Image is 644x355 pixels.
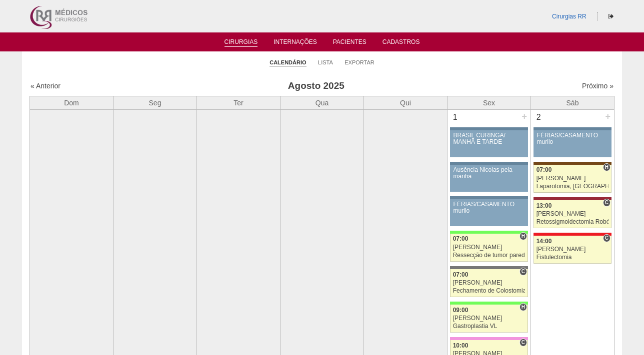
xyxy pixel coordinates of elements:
[333,38,366,48] a: Pacientes
[536,175,609,182] div: [PERSON_NAME]
[603,163,610,171] span: Hospital
[533,162,611,165] div: Key: Santa Joana
[30,82,60,90] a: « Anterior
[450,234,528,262] a: H 07:00 [PERSON_NAME] Ressecção de tumor parede abdominal pélvica
[519,268,527,276] span: Consultório
[453,342,468,349] span: 10:00
[113,96,197,109] th: Seg
[450,266,528,269] div: Key: Santa Catarina
[533,233,611,236] div: Key: Assunção
[450,269,528,297] a: C 07:00 [PERSON_NAME] Fechamento de Colostomia ou Enterostomia
[536,238,552,245] span: 14:00
[582,82,613,90] a: Próximo »
[364,96,447,109] th: Qui
[269,59,306,66] a: Calendário
[536,202,552,209] span: 13:00
[533,236,611,264] a: C 14:00 [PERSON_NAME] Fistulectomia
[453,167,525,180] div: Ausência Nicolas pela manhã
[450,231,528,234] div: Key: Brasil
[533,130,611,157] a: FÉRIAS/CASAMENTO murilo
[450,196,528,199] div: Key: Aviso
[536,166,552,173] span: 07:00
[453,252,525,259] div: Ressecção de tumor parede abdominal pélvica
[453,288,525,294] div: Fechamento de Colostomia ou Enterostomia
[533,197,611,200] div: Key: Sírio Libanês
[536,183,609,190] div: Laparotomia, [GEOGRAPHIC_DATA], Drenagem, Bridas
[536,254,609,261] div: Fistulectomia
[450,302,528,305] div: Key: Brasil
[382,38,420,48] a: Cadastros
[520,110,528,123] div: +
[450,127,528,130] div: Key: Aviso
[533,200,611,228] a: C 13:00 [PERSON_NAME] Retossigmoidectomia Robótica
[344,59,374,66] a: Exportar
[533,127,611,130] div: Key: Aviso
[603,234,610,242] span: Consultório
[450,305,528,333] a: H 09:00 [PERSON_NAME] Gastroplastia VL
[447,110,463,125] div: 1
[453,235,468,242] span: 07:00
[453,201,525,214] div: FÉRIAS/CASAMENTO murilo
[453,271,468,278] span: 07:00
[450,165,528,192] a: Ausência Nicolas pela manhã
[447,96,531,109] th: Sex
[197,96,280,109] th: Ter
[519,303,527,311] span: Hospital
[603,199,610,207] span: Consultório
[533,165,611,193] a: H 07:00 [PERSON_NAME] Laparotomia, [GEOGRAPHIC_DATA], Drenagem, Bridas
[453,307,468,314] span: 09:00
[273,38,317,48] a: Internações
[453,132,525,145] div: BRASIL CURINGA/ MANHÃ E TARDE
[536,219,609,225] div: Retossigmoidectomia Robótica
[450,199,528,226] a: FÉRIAS/CASAMENTO murilo
[450,337,528,340] div: Key: Albert Einstein
[603,110,612,123] div: +
[537,132,608,145] div: FÉRIAS/CASAMENTO murilo
[531,96,614,109] th: Sáb
[280,96,364,109] th: Qua
[552,13,586,20] a: Cirurgias RR
[450,162,528,165] div: Key: Aviso
[453,323,525,330] div: Gastroplastia VL
[450,130,528,157] a: BRASIL CURINGA/ MANHÃ E TARDE
[519,339,527,347] span: Consultório
[536,211,609,217] div: [PERSON_NAME]
[536,246,609,253] div: [PERSON_NAME]
[453,280,525,286] div: [PERSON_NAME]
[608,13,613,19] i: Sair
[170,79,462,93] h3: Agosto 2025
[519,232,527,240] span: Hospital
[224,38,258,47] a: Cirurgias
[531,110,546,125] div: 2
[30,96,113,109] th: Dom
[453,315,525,322] div: [PERSON_NAME]
[453,244,525,251] div: [PERSON_NAME]
[318,59,333,66] a: Lista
